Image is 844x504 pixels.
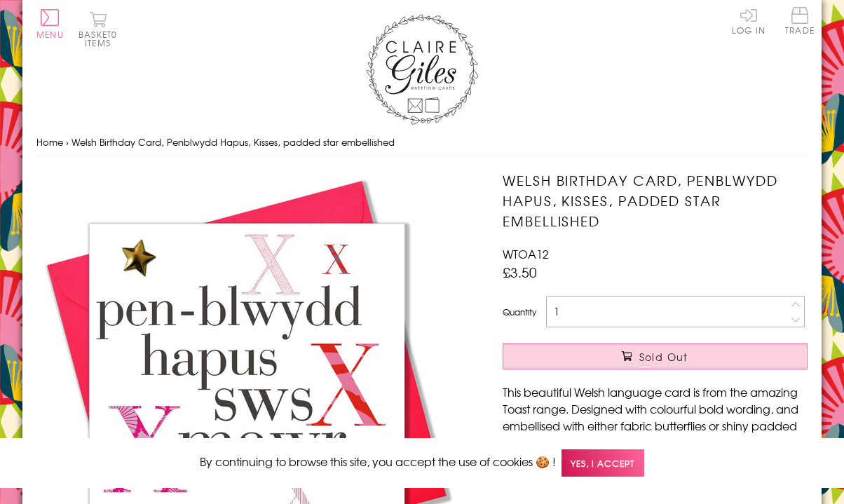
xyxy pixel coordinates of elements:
span: £3.50 [503,262,537,282]
a: Trade [785,7,815,37]
span: 0 items [85,28,117,49]
button: Sold Out [503,343,808,369]
span: Trade [785,7,815,34]
a: Log In [732,7,765,34]
span: Menu [36,28,64,41]
span: Yes, I accept [561,449,644,477]
p: This beautiful Welsh language card is from the amazing Toast range. Designed with colourful bold ... [503,383,808,484]
h1: Welsh Birthday Card, Penblwydd Hapus, Kisses, padded star embellished [503,170,808,231]
span: WTOA12 [503,245,549,262]
nav: breadcrumbs [36,128,808,157]
button: Menu [36,9,64,39]
button: Basket0 items [79,11,117,47]
span: Sold Out [639,350,688,364]
img: Claire Giles Greetings Cards [366,14,478,125]
span: › [66,135,69,149]
span: Welsh Birthday Card, Penblwydd Hapus, Kisses, padded star embellished [72,135,395,149]
a: Home [36,135,63,149]
label: Quantity [503,306,536,318]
